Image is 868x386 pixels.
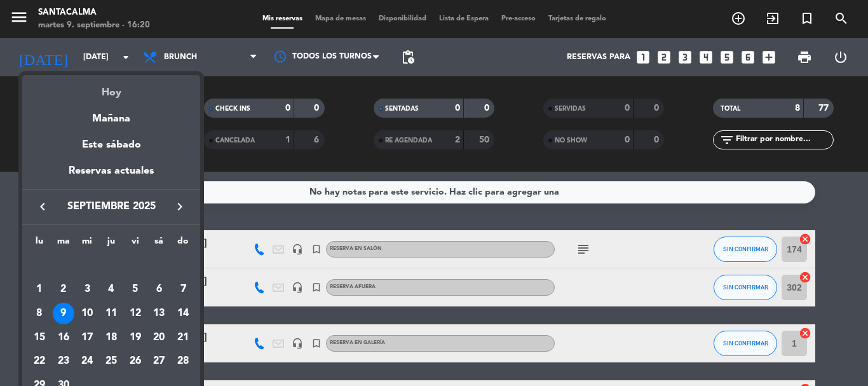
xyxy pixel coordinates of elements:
td: 22 de septiembre de 2025 [27,350,51,374]
div: 3 [76,279,98,300]
td: SEP. [27,254,195,278]
div: Reservas actuales [22,163,200,189]
td: 1 de septiembre de 2025 [27,278,51,302]
i: keyboard_arrow_right [172,199,187,214]
button: keyboard_arrow_right [168,198,191,215]
td: 11 de septiembre de 2025 [99,301,123,326]
div: 21 [172,327,194,348]
td: 5 de septiembre de 2025 [123,278,147,302]
th: miércoles [75,234,99,254]
div: 8 [29,303,50,324]
td: 21 de septiembre de 2025 [171,326,195,350]
th: domingo [171,234,195,254]
div: 13 [148,303,170,324]
div: 27 [148,351,170,373]
div: 9 [53,303,74,324]
td: 8 de septiembre de 2025 [27,301,51,326]
td: 13 de septiembre de 2025 [147,301,172,326]
div: 12 [125,303,146,324]
div: 25 [100,351,122,373]
td: 10 de septiembre de 2025 [75,301,99,326]
td: 2 de septiembre de 2025 [51,278,76,302]
td: 23 de septiembre de 2025 [51,350,76,374]
div: 17 [76,327,98,348]
td: 17 de septiembre de 2025 [75,326,99,350]
td: 28 de septiembre de 2025 [171,350,195,374]
th: lunes [27,234,51,254]
td: 12 de septiembre de 2025 [123,301,147,326]
td: 4 de septiembre de 2025 [99,278,123,302]
div: Este sábado [22,127,200,163]
th: sábado [147,234,172,254]
td: 3 de septiembre de 2025 [75,278,99,302]
div: 19 [125,327,146,348]
td: 18 de septiembre de 2025 [99,326,123,350]
td: 6 de septiembre de 2025 [147,278,172,302]
td: 20 de septiembre de 2025 [147,326,172,350]
td: 16 de septiembre de 2025 [51,326,76,350]
div: Hoy [22,75,200,101]
td: 27 de septiembre de 2025 [147,350,172,374]
th: martes [51,234,76,254]
div: 2 [53,279,74,300]
td: 26 de septiembre de 2025 [123,350,147,374]
div: 5 [125,279,146,300]
div: 15 [29,327,50,348]
td: 15 de septiembre de 2025 [27,326,51,350]
td: 7 de septiembre de 2025 [171,278,195,302]
span: septiembre 2025 [54,198,168,215]
div: 28 [172,351,194,373]
div: 10 [76,303,98,324]
td: 24 de septiembre de 2025 [75,350,99,374]
div: 24 [76,351,98,373]
th: viernes [123,234,147,254]
div: 4 [100,279,122,300]
td: 25 de septiembre de 2025 [99,350,123,374]
td: 14 de septiembre de 2025 [171,301,195,326]
div: 20 [148,327,170,348]
td: 19 de septiembre de 2025 [123,326,147,350]
div: 6 [148,279,170,300]
th: jueves [99,234,123,254]
div: 1 [29,279,50,300]
div: 22 [29,351,50,373]
td: 9 de septiembre de 2025 [51,301,76,326]
div: 26 [125,351,146,373]
div: 23 [53,351,74,373]
div: 14 [172,303,194,324]
div: 7 [172,279,194,300]
button: keyboard_arrow_left [31,198,54,215]
div: Mañana [22,101,200,127]
div: 11 [100,303,122,324]
div: 16 [53,327,74,348]
div: 18 [100,327,122,348]
i: keyboard_arrow_left [35,199,50,214]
